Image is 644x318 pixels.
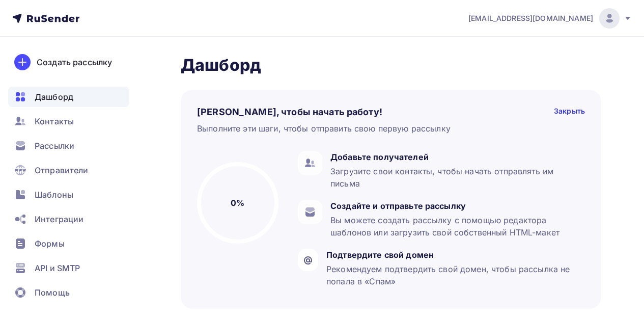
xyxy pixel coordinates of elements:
[35,286,70,299] span: Помощь
[231,197,244,209] h5: 0%
[197,122,451,135] div: Выполните эти шаги, чтобы отправить свою первую рассылку
[35,237,65,250] span: Формы
[8,160,129,180] a: Отправители
[330,151,580,163] div: Добавьте получателей
[35,189,73,201] span: Шаблоны
[8,184,129,205] a: Шаблоны
[197,106,382,118] h4: [PERSON_NAME], чтобы начать работу!
[468,8,632,29] a: [EMAIL_ADDRESS][DOMAIN_NAME]
[468,13,593,23] span: [EMAIL_ADDRESS][DOMAIN_NAME]
[8,111,129,131] a: Контакты
[330,165,580,190] div: Загрузите свои контакты, чтобы начать отправлять им письма
[8,87,129,107] a: Дашборд
[35,115,74,127] span: Контакты
[35,213,83,225] span: Интеграции
[35,140,74,152] span: Рассылки
[326,263,580,287] div: Рекомендуем подтвердить свой домен, чтобы рассылка не попала в «Спам»
[8,136,129,156] a: Рассылки
[181,55,601,75] h2: Дашборд
[326,249,580,261] div: Подтвердите свой домен
[8,233,129,254] a: Формы
[330,200,580,212] div: Создайте и отправьте рассылку
[37,56,112,68] div: Создать рассылку
[35,164,89,176] span: Отправители
[35,91,73,103] span: Дашборд
[554,106,585,118] div: Закрыть
[35,262,80,274] span: API и SMTP
[330,214,580,238] div: Вы можете создать рассылку с помощью редактора шаблонов или загрузить свой собственный HTML-макет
